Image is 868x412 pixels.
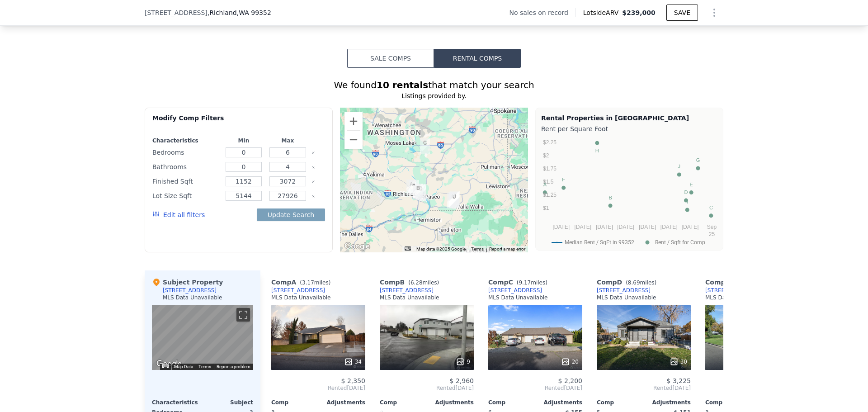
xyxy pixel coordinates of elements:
div: 20 [561,357,579,366]
button: Clear [311,151,315,155]
text: C [709,205,713,210]
text: Sep [707,224,717,230]
span: Lotside ARV [583,8,622,17]
button: Keyboard shortcuts [162,364,169,368]
div: 617 Hobson St [449,192,459,208]
span: Rented [DATE] [488,384,582,392]
span: $ 3,225 [667,377,691,384]
span: ( miles) [296,279,334,286]
text: $1.5 [543,179,554,185]
div: [STREET_ADDRESS] [163,287,217,294]
div: Max [268,137,308,144]
text: $2.25 [543,139,557,146]
span: 3.17 [302,279,314,286]
div: Comp D [597,278,660,287]
button: Toggle fullscreen view [236,308,250,322]
div: 30 [670,357,687,366]
div: 212 Mcauliff Ave [449,193,459,208]
a: [STREET_ADDRESS] [488,287,542,294]
button: Zoom in [344,112,363,130]
div: 32 NE Tremont Dr [447,193,457,208]
a: [STREET_ADDRESS] [597,287,651,294]
div: Comp [271,399,318,406]
strong: 10 rentals [377,80,428,90]
text: Median Rent / SqFt in 99352 [565,239,634,246]
div: 9 [456,357,470,366]
span: $ 2,200 [558,377,582,384]
text: H [595,148,599,153]
div: MLS Data Unavailable [597,294,656,301]
div: Adjustments [318,399,365,406]
span: [STREET_ADDRESS] [145,8,208,17]
a: Terms (opens in new tab) [198,364,211,369]
text: [DATE] [596,224,613,230]
button: Zoom out [344,131,363,149]
div: Comp [705,399,752,406]
span: 9.17 [519,279,531,286]
div: Lot Size Sqft [152,189,220,202]
div: 5700 Ala Wai Ct [406,180,416,195]
button: Clear [311,194,315,198]
div: Comp C [488,278,551,287]
button: SAVE [666,5,698,21]
a: [STREET_ADDRESS] [271,287,325,294]
div: Bathrooms [152,161,220,173]
div: Comp [597,399,644,406]
div: Comp E [705,278,771,287]
div: No sales on record [509,8,576,17]
img: Google [342,241,372,252]
span: Rented [DATE] [705,384,799,392]
span: , Richland [208,8,271,17]
text: F [562,177,565,182]
span: ( miles) [513,279,551,286]
a: Report a problem [217,364,250,369]
div: We found that match your search [145,79,723,91]
text: $1.25 [543,192,557,198]
div: MLS Data Unavailable [380,294,439,301]
text: D [684,189,688,195]
div: MLS Data Unavailable [163,294,222,301]
span: ( miles) [405,279,443,286]
button: Map Data [174,364,193,370]
text: 25 [709,231,715,237]
text: [DATE] [574,224,591,230]
div: Subject [203,399,253,406]
div: Adjustments [427,399,474,406]
button: Clear [311,180,315,184]
span: , WA 99352 [237,9,271,16]
div: Bedrooms [152,146,220,159]
div: Finished Sqft [152,175,220,188]
span: $239,000 [622,9,656,16]
text: [DATE] [552,224,570,230]
text: [DATE] [682,224,699,230]
span: 8.69 [628,279,640,286]
span: Rented [DATE] [597,384,691,392]
text: $1.75 [543,166,557,172]
button: Update Search [257,208,325,221]
text: I [687,199,688,204]
text: J [678,164,680,169]
div: Characteristics [152,137,220,144]
button: Clear [311,166,315,169]
div: Listings provided by . [145,91,723,100]
button: Show Options [705,4,723,22]
text: [DATE] [617,224,634,230]
button: Keyboard shortcuts [405,246,411,251]
div: Adjustments [535,399,582,406]
text: [DATE] [660,224,678,230]
div: Street View [152,305,253,370]
a: [STREET_ADDRESS] [705,287,759,294]
button: Rental Comps [434,49,521,68]
button: Sale Comps [347,49,434,68]
div: Subject Property [152,278,223,287]
text: $1 [543,205,549,211]
span: 6.28 [410,279,423,286]
div: [STREET_ADDRESS] [380,287,434,294]
div: MLS Data Unavailable [488,294,548,301]
div: Comp B [380,278,443,287]
div: Characteristics [152,399,203,406]
div: 410 N Sixth Avenue [448,192,458,208]
a: Report a map error [489,246,525,251]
